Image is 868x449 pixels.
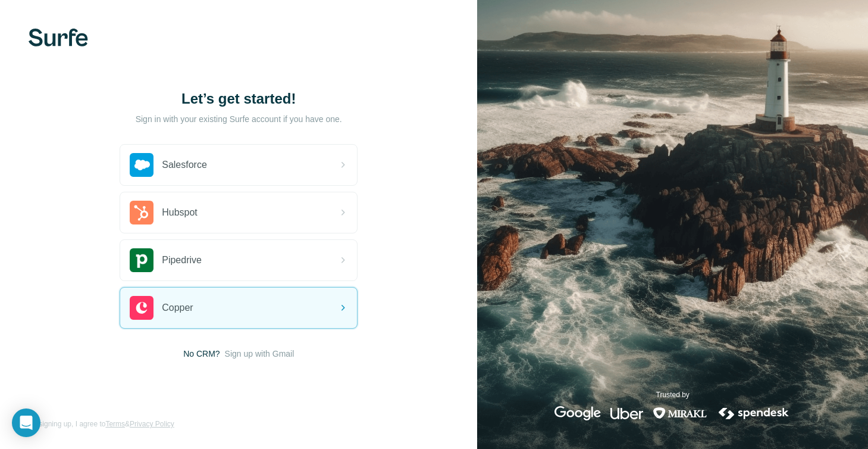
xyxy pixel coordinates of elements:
[225,348,294,360] button: Sign up with Gmail
[610,406,643,420] img: uber's logo
[29,419,174,429] span: By signing up, I agree to &
[130,248,153,272] img: pipedrive's logo
[717,406,791,420] img: spendesk's logo
[183,348,220,360] span: No CRM?
[130,153,153,177] img: salesforce's logo
[162,301,193,315] span: Copper
[136,113,342,125] p: Sign in with your existing Surfe account if you have one.
[105,420,125,428] a: Terms
[162,205,198,220] span: Hubspot
[653,406,707,420] img: mirakl's logo
[29,29,88,46] img: Surfe's logo
[162,158,207,172] span: Salesforce
[130,201,153,224] img: hubspot's logo
[130,420,174,428] a: Privacy Policy
[130,296,153,320] img: copper's logo
[120,89,358,108] h1: Let’s get started!
[12,409,40,437] div: Open Intercom Messenger
[656,389,690,400] p: Trusted by
[554,406,601,420] img: google's logo
[162,253,202,267] span: Pipedrive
